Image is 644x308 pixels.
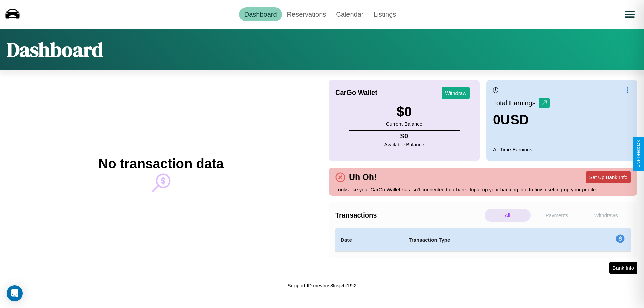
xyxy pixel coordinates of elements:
[493,97,539,109] p: Total Earnings
[282,7,331,21] a: Reservations
[636,140,641,168] div: Give Feedback
[609,262,637,274] button: Bank Info
[493,145,631,154] p: All Time Earnings
[442,87,470,99] button: Withdraw
[98,156,223,171] h2: No transaction data
[620,5,639,24] button: Open menu
[287,281,356,290] p: Support ID: mevlms8lcsjvbl19l2
[335,228,631,252] table: simple table
[485,209,531,222] p: All
[368,7,401,21] a: Listings
[386,119,422,128] p: Current Balance
[384,132,424,140] h4: $ 0
[335,211,483,219] h4: Transactions
[384,140,424,149] p: Available Balance
[534,209,580,222] p: Payments
[493,112,550,127] h3: 0 USD
[586,171,631,183] button: Set Up Bank Info
[335,89,377,97] h4: CarGo Wallet
[7,285,23,301] div: Open Intercom Messenger
[335,185,631,194] p: Looks like your CarGo Wallet has isn't connected to a bank. Input up your banking info to finish ...
[345,172,380,182] h4: Uh Oh!
[409,236,561,244] h4: Transaction Type
[583,209,629,222] p: Withdraws
[331,7,368,21] a: Calendar
[7,36,103,63] h1: Dashboard
[341,236,398,244] h4: Date
[239,7,282,21] a: Dashboard
[386,104,422,119] h3: $ 0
